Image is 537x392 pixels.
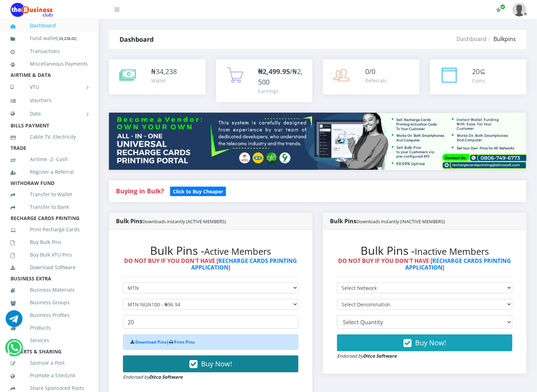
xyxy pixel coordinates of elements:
img: User [512,3,526,16]
a: Buy Bulk VTU Pins [11,247,88,263]
span: 34,238 [156,67,177,76]
span: Renew/Upgrade Subscription [500,4,505,9]
span: Buy Now! [415,338,446,347]
a: Business Profiles [11,307,88,323]
a: RECHARGE CARDS PRINTING APPLICATION [405,257,511,271]
a: Click to Buy Cheaper [170,187,226,195]
a: Print Pins [174,339,195,345]
span: Buy Now! [201,359,232,368]
strong: Bulk Pins [330,217,445,225]
a: Services [11,332,88,348]
a: Fund wallet[34,238.02] [11,30,88,47]
small: Inactive Members [415,245,489,258]
b: Click to Buy Cheaper [173,188,223,195]
h2: Bulk Pins - [337,244,512,257]
a: Buy Bulk Pins [11,234,88,250]
div: Wallet [151,77,177,84]
small: [ ] [57,36,77,41]
a: 0/0 Referrals [323,59,420,94]
a: Transfer to Bank [11,199,88,215]
img: Logo [11,3,53,17]
li: Bulkpins [486,35,516,43]
div: ⊆ [472,66,486,77]
input: Enter Quantity [123,315,298,329]
a: ₦34,238 Wallet [109,59,206,94]
small: Endorsed by [337,353,397,359]
a: Register a Referral [11,164,88,180]
a: ₦2,499.95/₦2,500 Earnings [216,59,313,102]
b: 34,238.02 [59,36,76,41]
a: VTU [11,78,88,96]
a: RECHARGE CARDS PRINTING APPLICATION [191,257,297,271]
a: Download Pins [135,339,167,345]
strong: DO NOT BUY IF YOU DON'T HAVE [ ] [338,257,511,271]
span: 0/0 [365,67,375,76]
a: Download Software [11,259,88,275]
strong: DO NOT BUY IF YOU DON'T HAVE [ ] [124,257,297,271]
span: /₦2,500 [258,67,303,87]
a: Data [11,105,88,122]
small: Downloads instantly (ACTIVE MEMBERS) [142,218,226,225]
a: Airtime -2- Cash [11,151,88,167]
a: Transactions [11,43,88,59]
small: Endorsed by [123,374,183,380]
div: ₦ [151,66,177,77]
strong: Buying in Bulk? [116,187,164,195]
strong: | [130,339,195,345]
a: Chat for support [7,345,21,356]
strong: Ditco Software [149,374,183,380]
img: multitenant_rcp.png [109,113,526,170]
a: Dashboard [11,18,88,34]
div: Earnings [258,87,306,95]
span: 20 [472,67,480,76]
strong: Dashboard [119,35,154,44]
a: Cable TV, Electricity [11,129,88,145]
a: Miscellaneous Payments [11,56,88,72]
a: Business Materials [11,282,88,298]
small: Active Members [205,245,271,258]
a: Sponsor a Post [11,355,88,371]
div: Coins [472,77,486,84]
button: Buy Now! [123,356,298,372]
a: Print Recharge Cards [11,221,88,238]
a: Dashboard [457,35,486,43]
b: ₦2,499.95 [258,67,290,76]
div: Referrals [365,77,387,84]
i: Renew/Upgrade Subscription [496,7,501,13]
a: Business Groups [11,294,88,311]
strong: Ditco Software [363,353,397,359]
a: Chat for support [6,315,22,327]
strong: Bulk Pins [116,217,226,225]
h2: Bulk Pins - [123,244,298,257]
a: Products [11,320,88,336]
a: Promote a Site/Link [11,367,88,384]
button: Buy Now! [337,334,512,351]
a: Transfer to Wallet [11,186,88,202]
small: Downloads instantly (INACTIVE MEMBERS) [356,218,445,225]
a: Vouchers [11,92,88,108]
